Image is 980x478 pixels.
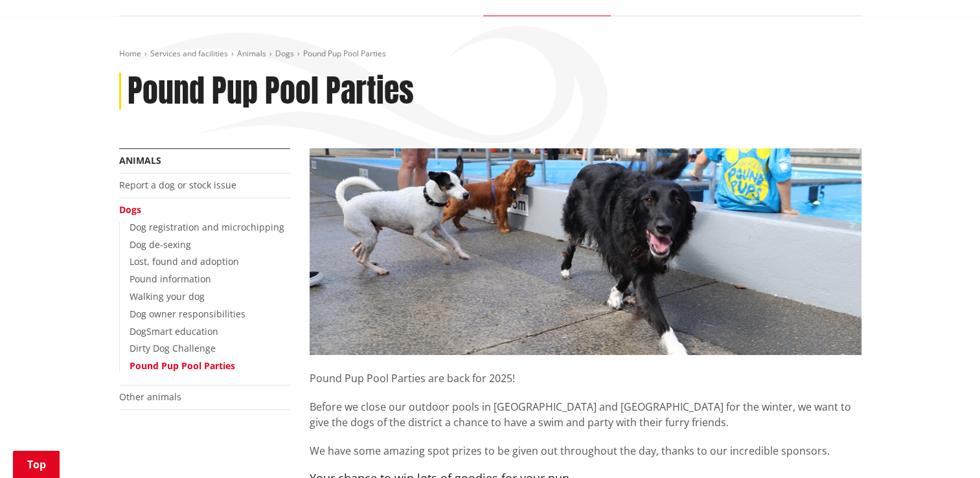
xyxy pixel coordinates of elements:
[130,273,211,285] a: Pound information
[310,355,861,386] p: Pound Pup Pool Parties are back for 2025!
[303,48,386,59] span: Pound Pup Pool Parties
[119,391,181,403] a: Other animals
[128,73,414,110] h1: Pound Pup Pool Parties
[130,290,205,302] a: Walking your dog
[920,424,967,470] iframe: Messenger Launcher
[130,221,284,233] a: Dog registration and microchipping
[310,399,861,430] p: Before we close our outdoor pools in [GEOGRAPHIC_DATA] and [GEOGRAPHIC_DATA] for the winter, we w...
[150,48,228,59] a: Services and facilities
[310,148,861,355] img: Dogs at last years pool party
[237,48,266,59] a: Animals
[275,48,294,59] a: Dogs
[13,451,60,478] a: Top
[130,325,218,337] a: DogSmart education
[119,49,861,60] nav: breadcrumb
[130,359,235,372] a: Pound Pup Pool Parties
[130,308,245,320] a: Dog owner responsibilities
[119,203,141,216] a: Dogs
[130,255,239,267] a: Lost, found and adoption
[310,444,830,458] span: We have some amazing spot prizes to be given out throughout the day, thanks to our incredible spo...
[130,342,216,354] a: Dirty Dog Challenge
[130,238,191,251] a: Dog de-sexing
[119,48,141,59] a: Home
[119,179,236,191] a: Report a dog or stock issue
[119,154,161,166] a: Animals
